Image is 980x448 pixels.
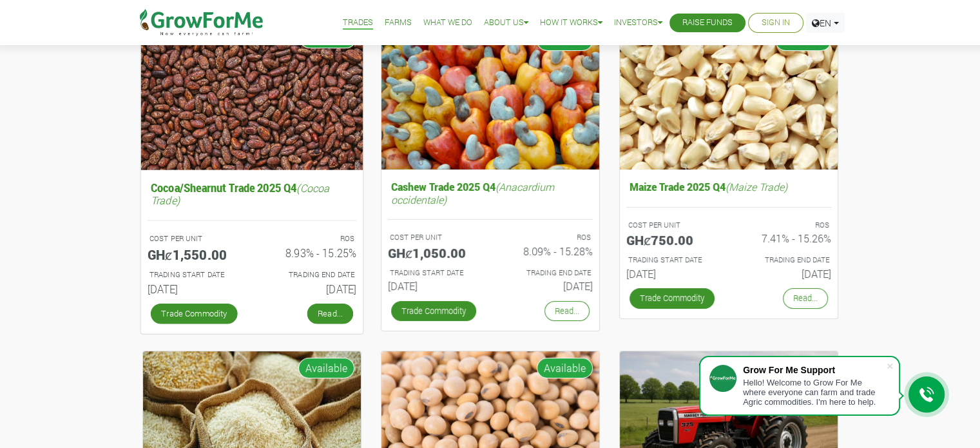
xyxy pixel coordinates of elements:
[626,177,831,196] h5: Maize Trade 2025 Q4
[391,301,476,321] a: Trade Commodity
[381,24,599,170] img: growforme image
[423,16,472,30] a: What We Do
[628,255,717,266] p: Estimated Trading Start Date
[762,16,790,30] a: Sign In
[626,268,719,280] h6: [DATE]
[484,16,528,30] a: About Us
[343,16,373,30] a: Trades
[149,233,240,244] p: COST PER UNIT
[147,177,356,300] a: Cocoa/Shearnut Trade 2025 Q4(Cocoa Trade) COST PER UNIT GHȼ1,550.00 ROS 8.93% - 15.25% TRADING ST...
[147,246,242,262] h5: GHȼ1,550.00
[738,268,831,280] h6: [DATE]
[502,232,591,243] p: ROS
[626,177,831,285] a: Maize Trade 2025 Q4(Maize Trade) COST PER UNIT GHȼ750.00 ROS 7.41% - 15.26% TRADING START DATE [D...
[740,255,829,266] p: Estimated Trading End Date
[150,180,329,206] i: (Cocoa Trade)
[500,280,593,292] h6: [DATE]
[390,232,479,243] p: COST PER UNIT
[626,232,719,248] h5: GHȼ750.00
[264,233,354,244] p: ROS
[140,21,363,170] img: growforme image
[388,177,593,208] h5: Cashew Trade 2025 Q4
[388,280,481,292] h6: [DATE]
[743,365,886,375] div: Grow For Me Support
[147,177,356,209] h5: Cocoa/Shearnut Trade 2025 Q4
[628,220,717,231] p: COST PER UNIT
[614,16,662,30] a: Investors
[264,269,354,280] p: Estimated Trading End Date
[262,282,356,295] h6: [DATE]
[629,288,715,308] a: Trade Commodity
[500,245,593,257] h6: 8.09% - 15.28%
[743,378,886,407] div: Hello! Welcome to Grow For Me where everyone can farm and trade Agric commodities. I'm here to help.
[388,245,481,260] h5: GHȼ1,050.00
[544,301,590,321] a: Read...
[537,358,593,378] span: Available
[682,16,733,30] a: Raise Funds
[150,303,237,324] a: Trade Commodity
[262,246,356,259] h6: 8.93% - 15.25%
[385,16,412,30] a: Farms
[307,303,352,324] a: Read...
[298,358,354,378] span: Available
[391,180,554,206] i: (Anacardium occidentale)
[390,268,479,278] p: Estimated Trading Start Date
[740,220,829,231] p: ROS
[620,24,838,170] img: growforme image
[738,232,831,244] h6: 7.41% - 15.26%
[299,27,356,48] span: Available
[806,13,845,33] a: EN
[502,268,591,278] p: Estimated Trading End Date
[783,288,828,308] a: Read...
[725,180,787,193] i: (Maize Trade)
[540,16,602,30] a: How it Works
[147,282,242,295] h6: [DATE]
[149,269,240,280] p: Estimated Trading Start Date
[388,177,593,297] a: Cashew Trade 2025 Q4(Anacardium occidentale) COST PER UNIT GHȼ1,050.00 ROS 8.09% - 15.28% TRADING...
